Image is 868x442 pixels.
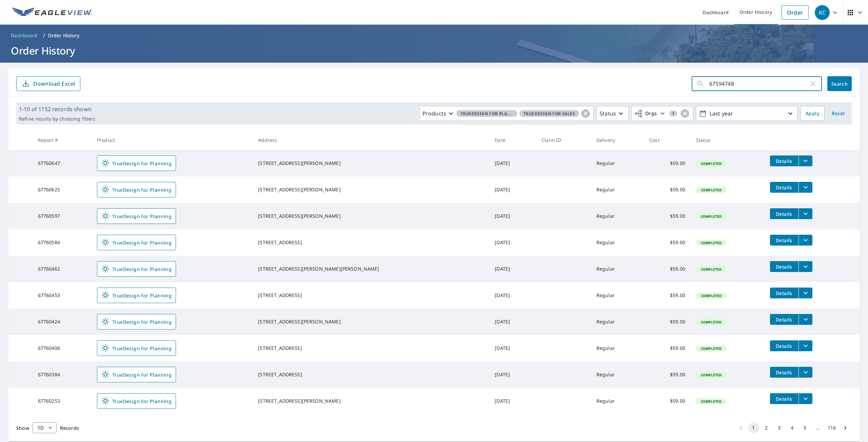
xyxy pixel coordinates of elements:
td: $59.00 [644,309,691,335]
a: TrueDesign for Planning [97,367,176,382]
button: filesDropdownBtn-67760597 [798,208,812,219]
span: Details [774,290,794,296]
td: Regular [591,229,644,256]
div: KC [815,5,830,20]
button: detailsBtn-67760597 [770,208,798,219]
th: Date [489,130,536,150]
li: / [43,31,45,40]
a: TrueDesign for Planning [97,208,176,224]
p: Download Excel [33,80,75,87]
th: Report # [33,130,92,150]
nav: pagination navigation [734,422,852,433]
span: Details [774,158,794,164]
td: $59.00 [644,229,691,256]
td: Regular [591,176,644,203]
p: 1-10 of 1152 records shown [19,105,95,113]
td: $59.00 [644,388,691,414]
button: detailsBtn-67760253 [770,393,798,404]
a: TrueDesign for Planning [97,393,176,409]
button: Go to page 2 [761,422,772,433]
span: Search [833,81,846,87]
span: TrueDesign for Planning [101,397,172,405]
a: Dashboard [8,30,40,41]
span: TrueDesign for Planning [101,371,172,379]
span: 1 [669,111,677,116]
span: Show [16,425,29,431]
span: Completed [697,320,726,324]
button: Go to page 4 [787,422,798,433]
th: Address [253,130,489,150]
button: detailsBtn-67760584 [770,235,798,246]
td: [DATE] [489,150,536,176]
div: 10 [33,418,57,437]
span: Apply [806,109,819,118]
button: Go to next page [840,422,851,433]
td: [DATE] [489,361,536,388]
span: Completed [697,161,726,166]
td: [DATE] [489,176,536,203]
button: detailsBtn-67760384 [770,367,798,378]
span: Details [774,211,794,217]
span: TrueDesign for Planning [101,212,172,220]
td: Regular [591,361,644,388]
button: detailsBtn-67760462 [770,261,798,272]
p: Status [599,109,616,118]
td: $59.00 [644,282,691,309]
td: $59.00 [644,361,691,388]
th: Cost [644,130,691,150]
span: Orgs [634,109,657,118]
span: Completed [697,373,726,377]
button: detailsBtn-67760647 [770,155,798,166]
th: Status [691,130,765,150]
div: … [813,424,824,431]
td: [DATE] [489,282,536,309]
td: Regular [591,150,644,176]
td: $59.00 [644,335,691,361]
span: Completed [697,267,726,272]
td: [DATE] [489,229,536,256]
button: filesDropdownBtn-67760384 [798,367,812,378]
div: [STREET_ADDRESS][PERSON_NAME] [258,213,484,219]
button: detailsBtn-67760424 [770,314,798,325]
button: Go to page 5 [800,422,811,433]
td: $59.00 [644,256,691,282]
button: Go to page 116 [826,422,838,433]
td: 67760384 [33,361,92,388]
td: [DATE] [489,203,536,229]
td: 67760597 [33,203,92,229]
button: filesDropdownBtn-67760462 [798,261,812,272]
td: $59.00 [644,176,691,203]
span: Completed [697,188,726,192]
span: Details [774,264,794,270]
th: Product [92,130,253,150]
td: Regular [591,388,644,414]
button: Reset [827,106,849,121]
p: Order History [48,32,80,39]
span: TrueDesign for Planning [101,344,172,352]
span: Reset [830,109,846,118]
button: ProductsTrueDesign for PlanningTrueDesign for Sales [419,106,594,121]
a: TrueDesign for Planning [97,182,176,197]
span: TrueDesign for Planning [101,238,172,247]
span: TrueDesign for Sales [519,110,579,117]
span: Completed [697,293,726,298]
span: Completed [697,346,726,351]
span: Completed [697,240,726,245]
span: Details [774,184,794,191]
span: TrueDesign for Planning [101,318,172,326]
button: Download Excel [16,76,80,91]
button: Search [827,76,852,91]
button: filesDropdownBtn-67760253 [798,393,812,404]
h1: Order History [8,44,860,58]
span: Details [774,316,794,323]
div: [STREET_ADDRESS][PERSON_NAME] [258,160,484,167]
button: detailsBtn-67760625 [770,182,798,193]
span: TrueDesign for Planning [101,265,172,273]
button: Status [596,106,629,121]
img: EV Logo [12,7,92,18]
button: filesDropdownBtn-67760424 [798,314,812,325]
th: Claim ID [536,130,591,150]
td: 67760406 [33,335,92,361]
span: Records [60,425,79,431]
a: TrueDesign for Planning [97,314,176,330]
